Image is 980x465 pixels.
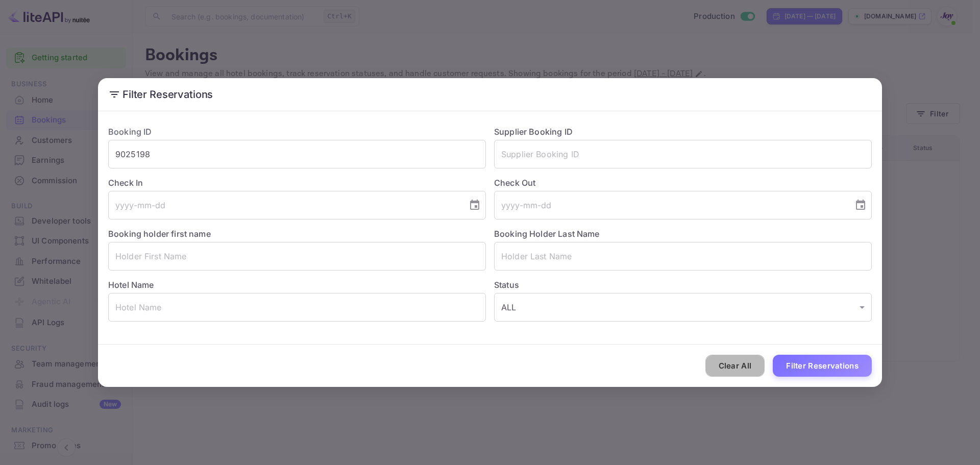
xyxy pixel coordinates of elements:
h2: Filter Reservations [98,78,882,111]
label: Hotel Name [108,280,154,290]
input: Supplier Booking ID [494,140,872,168]
label: Supplier Booking ID [494,127,573,137]
input: Holder Last Name [494,242,872,271]
label: Check In [108,177,486,189]
input: Booking ID [108,140,486,168]
label: Check Out [494,177,872,189]
button: Choose date [464,195,485,215]
input: Holder First Name [108,242,486,271]
label: Booking holder first name [108,229,211,239]
label: Booking Holder Last Name [494,229,600,239]
input: yyyy-mm-dd [108,191,460,219]
input: yyyy-mm-dd [494,191,846,219]
label: Booking ID [108,127,152,137]
div: ALL [494,293,872,322]
label: Status [494,279,872,291]
button: Clear All [705,355,765,377]
button: Filter Reservations [773,355,872,377]
input: Hotel Name [108,293,486,322]
button: Choose date [850,195,871,215]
